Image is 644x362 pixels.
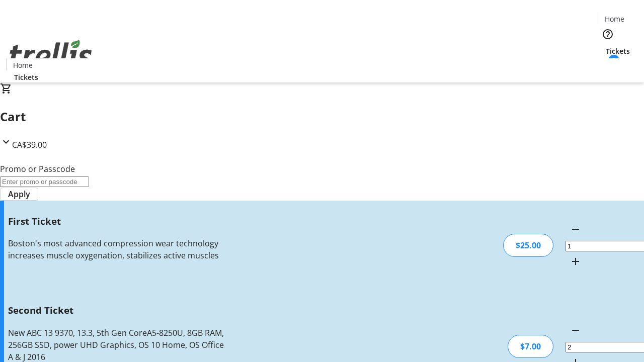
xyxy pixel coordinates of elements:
button: Increment by one [566,251,586,271]
a: Home [7,60,39,70]
span: Tickets [606,46,630,56]
div: Boston's most advanced compression wear technology increases muscle oxygenation, stabilizes activ... [8,237,228,261]
div: $25.00 [503,234,553,257]
span: Apply [8,188,30,200]
img: Orient E2E Organization CqHrCUIKGa's Logo [6,29,96,79]
a: Tickets [598,46,638,56]
button: Decrement by one [566,219,586,239]
a: Tickets [6,72,46,82]
a: Home [598,14,630,24]
button: Help [598,24,618,44]
span: Tickets [14,72,38,82]
h3: First Ticket [8,214,228,228]
div: $7.00 [508,335,553,358]
span: Home [605,14,624,24]
button: Decrement by one [566,320,586,340]
span: CA$39.00 [12,139,47,150]
h3: Second Ticket [8,303,228,317]
span: Home [13,60,33,70]
button: Cart [598,56,618,76]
